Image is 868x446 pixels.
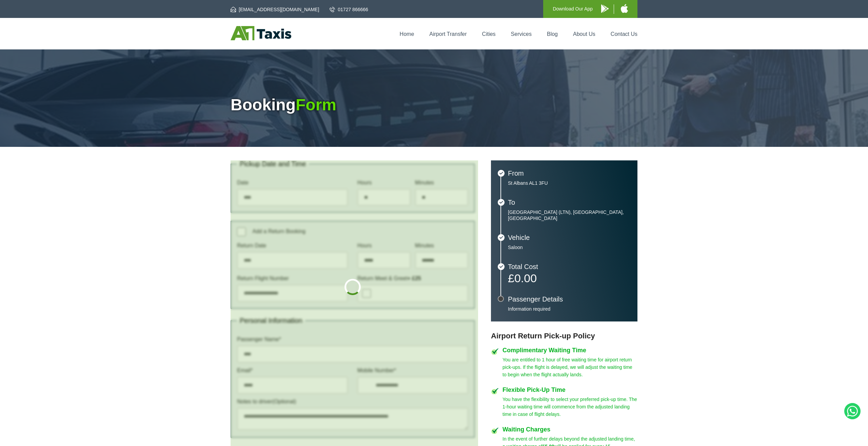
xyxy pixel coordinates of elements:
[508,180,631,186] p: St Albans AL1 3FU
[508,234,631,241] h3: Vehicle
[553,5,593,13] p: Download Our App
[621,4,628,13] img: A1 Taxis iPhone App
[502,396,637,418] p: You have the flexibility to select your preferred pick-up time. The 1-hour waiting time will comm...
[508,263,631,270] h3: Total Cost
[511,31,532,37] a: Services
[611,31,637,37] a: Contact Us
[482,31,496,37] a: Cities
[231,26,291,40] img: A1 Taxis St Albans LTD
[573,31,595,37] a: About Us
[514,272,537,285] span: 0.00
[508,306,631,312] p: Information required
[330,6,368,13] a: 01727 866666
[508,296,631,303] h3: Passenger Details
[231,6,319,13] a: [EMAIL_ADDRESS][DOMAIN_NAME]
[296,96,336,114] span: Form
[508,170,631,177] h3: From
[429,31,467,37] a: Airport Transfer
[508,244,631,250] p: Saloon
[508,209,631,221] p: [GEOGRAPHIC_DATA] (LTN), [GEOGRAPHIC_DATA], [GEOGRAPHIC_DATA]
[547,31,558,37] a: Blog
[502,426,637,432] h4: Waiting Charges
[502,347,637,353] h4: Complimentary Waiting Time
[231,97,637,113] h1: Booking
[400,31,414,37] a: Home
[491,332,637,340] h3: Airport Return Pick-up Policy
[508,199,631,206] h3: To
[601,4,609,13] img: A1 Taxis Android App
[508,273,631,283] p: £
[502,387,637,393] h4: Flexible Pick-Up Time
[502,356,637,378] p: You are entitled to 1 hour of free waiting time for airport return pick-ups. If the flight is del...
